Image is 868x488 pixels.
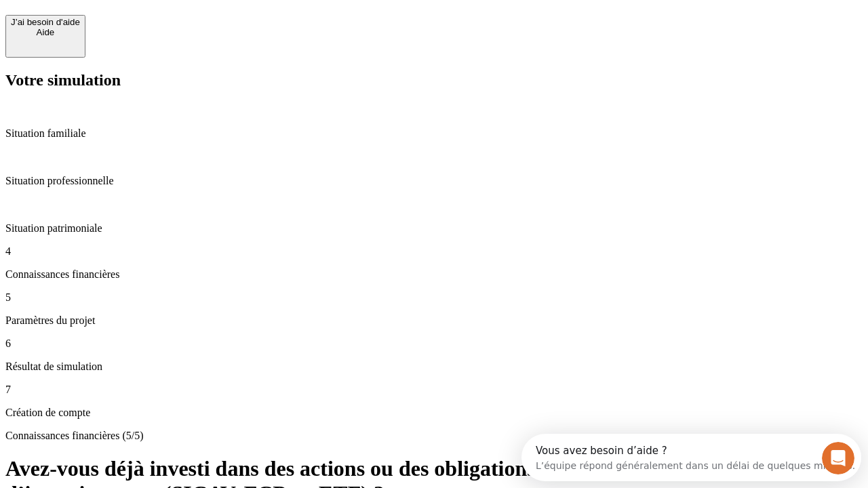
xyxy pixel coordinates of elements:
p: 7 [5,384,863,396]
p: Situation familiale [5,127,863,140]
h2: Votre simulation [5,71,863,89]
p: Connaissances financières [5,268,863,281]
p: 5 [5,291,863,304]
div: Ouvrir le Messenger Intercom [5,5,374,43]
div: J’ai besoin d'aide [11,17,80,27]
iframe: Intercom live chat discovery launcher [521,434,861,481]
p: Situation patrimoniale [5,222,863,235]
p: Situation professionnelle [5,175,863,187]
div: L’équipe répond généralement dans un délai de quelques minutes. [14,22,334,37]
p: Création de compte [5,407,863,419]
button: J’ai besoin d'aideAide [5,15,85,58]
div: Vous avez besoin d’aide ? [14,12,334,22]
p: Résultat de simulation [5,361,863,373]
div: Aide [11,27,80,37]
p: Paramètres du projet [5,314,863,327]
p: 4 [5,245,863,258]
p: 6 [5,338,863,350]
iframe: Intercom live chat [822,442,854,474]
p: Connaissances financières (5/5) [5,430,863,442]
